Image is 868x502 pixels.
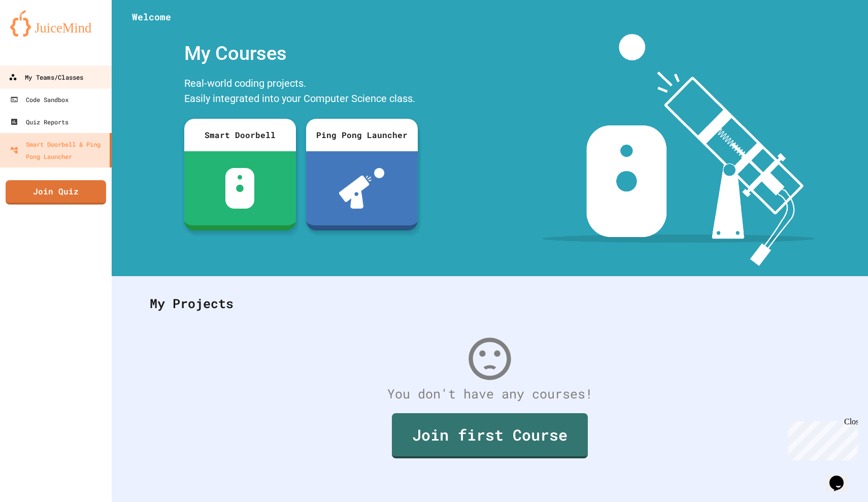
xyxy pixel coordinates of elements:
[140,384,840,404] div: You don't have any courses!
[140,284,840,323] div: My Projects
[9,71,83,84] div: My Teams/Classes
[225,168,254,209] img: sdb-white.svg
[10,138,106,162] div: Smart Doorbell & Ping Pong Launcher
[825,461,858,492] iframe: chat widget
[10,93,69,106] div: Code Sandbox
[339,168,384,209] img: ppl-with-ball.png
[392,413,588,458] a: Join first Course
[543,34,815,266] img: banner-image-my-projects.png
[784,417,858,460] iframe: chat widget
[179,73,423,111] div: Real-world coding projects. Easily integrated into your Computer Science class.
[179,34,423,73] div: My Courses
[184,119,296,151] div: Smart Doorbell
[306,119,418,151] div: Ping Pong Launcher
[4,4,70,64] div: Chat with us now!Close
[10,116,69,128] div: Quiz Reports
[6,180,106,205] a: Join Quiz
[10,10,102,37] img: logo-orange.svg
